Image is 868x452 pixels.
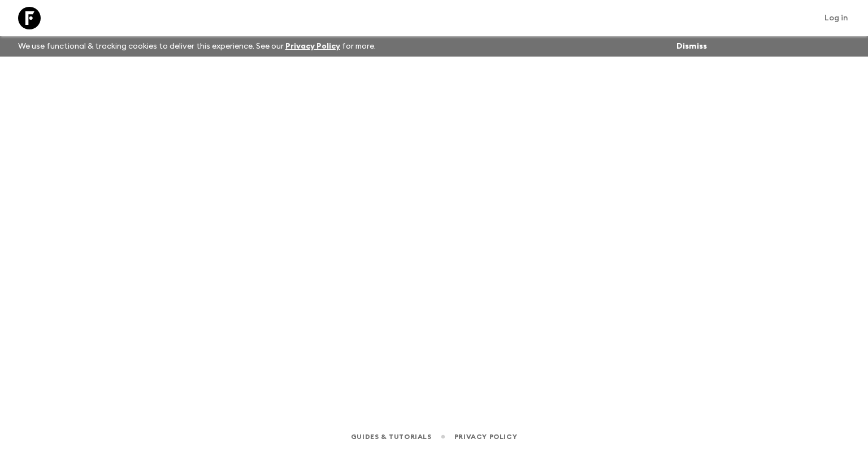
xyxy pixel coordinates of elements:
button: Dismiss [674,38,710,54]
a: Privacy Policy [285,42,340,50]
a: Privacy Policy [454,431,517,443]
p: We use functional & tracking cookies to deliver this experience. See our for more. [14,36,380,57]
a: Guides & Tutorials [351,431,432,443]
a: Log in [818,10,854,26]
